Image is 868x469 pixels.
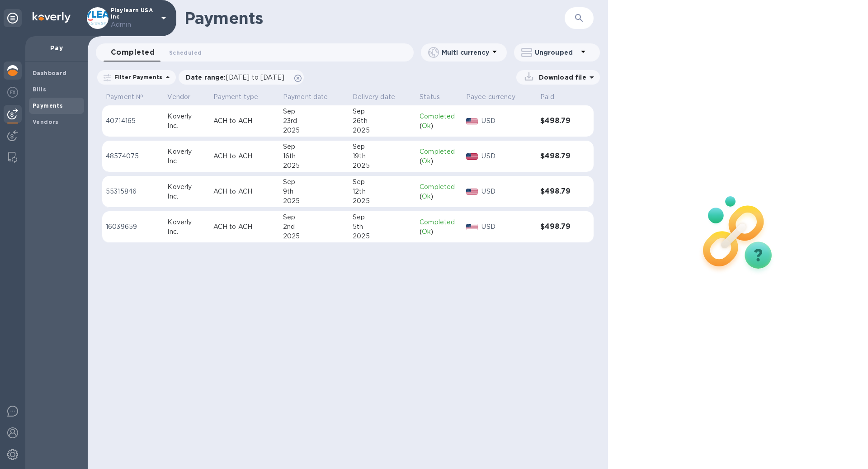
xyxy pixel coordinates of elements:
[420,227,459,237] div: ( )
[420,121,459,131] div: ( )
[353,196,412,206] div: 2025
[540,92,566,102] span: Paid
[111,46,155,59] span: Completed
[106,92,143,102] p: Payment №
[420,112,459,121] p: Completed
[283,222,345,232] div: 2nd
[226,74,284,81] span: [DATE] to [DATE]
[422,121,431,131] p: Ok
[540,92,554,102] p: Paid
[283,116,345,126] div: 23rd
[167,218,206,227] div: Koverly
[353,161,412,171] div: 2025
[420,92,440,102] p: Status
[167,227,206,237] div: Inc.
[186,73,289,82] p: Date range :
[353,152,412,161] div: 19th
[283,107,345,116] div: Sep
[106,222,160,232] p: 16039659
[179,70,304,85] div: Date range:[DATE] to [DATE]
[422,192,431,201] p: Ok
[283,92,340,102] span: Payment date
[540,117,574,125] h3: $498.79
[353,92,407,102] span: Delivery date
[466,189,478,195] img: USD
[213,222,276,232] p: ACH to ACH
[481,222,533,232] p: USD
[213,92,270,102] span: Payment type
[422,156,431,166] p: Ok
[353,213,412,222] div: Sep
[283,213,345,222] div: Sep
[169,48,202,57] span: Scheduled
[420,192,459,201] div: ( )
[353,142,412,152] div: Sep
[167,156,206,166] div: Inc.
[167,92,202,102] span: Vendor
[353,177,412,187] div: Sep
[283,152,345,161] div: 16th
[353,222,412,232] div: 5th
[106,152,160,161] p: 48574075
[466,224,478,230] img: USD
[213,92,259,102] p: Payment type
[422,227,431,237] p: Ok
[213,187,276,196] p: ACH to ACH
[283,196,345,206] div: 2025
[184,9,565,28] h1: Payments
[283,126,345,135] div: 2025
[420,156,459,166] div: ( )
[535,73,586,82] p: Download file
[283,142,345,152] div: Sep
[283,232,345,241] div: 2025
[213,116,276,126] p: ACH to ACH
[33,12,71,23] img: Logo
[4,9,22,27] div: Unpin categories
[167,92,190,102] p: Vendor
[353,232,412,241] div: 2025
[481,152,533,161] p: USD
[106,116,160,126] p: 40714165
[283,187,345,196] div: 9th
[466,118,478,124] img: USD
[481,116,533,126] p: USD
[33,43,80,52] p: Pay
[33,102,63,109] b: Payments
[283,161,345,171] div: 2025
[33,70,67,76] b: Dashboard
[442,48,489,57] p: Multi currency
[481,187,533,196] p: USD
[466,92,527,102] span: Payee currency
[420,218,459,227] p: Completed
[7,87,18,98] img: Foreign exchange
[420,182,459,192] p: Completed
[466,92,515,102] p: Payee currency
[535,48,578,57] p: Ungrouped
[466,153,478,160] img: USD
[540,187,574,196] h3: $498.79
[33,118,59,125] b: Vendors
[283,92,328,102] p: Payment date
[353,126,412,135] div: 2025
[106,92,155,102] span: Payment №
[353,92,395,102] p: Delivery date
[213,152,276,161] p: ACH to ACH
[33,86,46,93] b: Bills
[167,147,206,156] div: Koverly
[283,177,345,187] div: Sep
[540,223,574,231] h3: $498.79
[106,187,160,196] p: 55315846
[167,182,206,192] div: Koverly
[420,92,452,102] span: Status
[111,73,162,81] p: Filter Payments
[167,121,206,131] div: Inc.
[167,112,206,121] div: Koverly
[111,20,156,29] p: Admin
[353,107,412,116] div: Sep
[111,7,156,29] p: Playlearn USA Inc
[353,116,412,126] div: 26th
[353,187,412,196] div: 12th
[167,192,206,201] div: Inc.
[540,152,574,161] h3: $498.79
[420,147,459,156] p: Completed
